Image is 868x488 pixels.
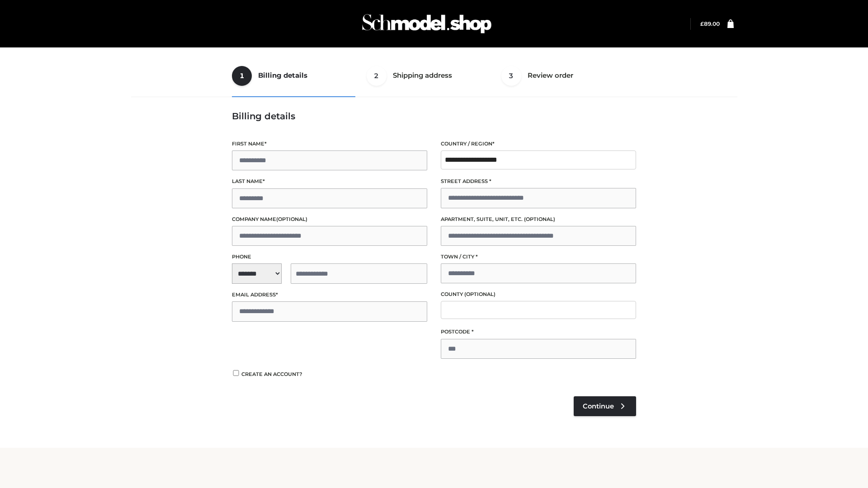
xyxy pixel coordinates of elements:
[359,6,495,42] img: Schmodel Admin 964
[232,140,427,148] label: First name
[700,20,720,27] a: £89.00
[232,291,427,299] label: Email address
[441,328,636,336] label: Postcode
[441,253,636,261] label: Town / City
[232,177,427,186] label: Last name
[232,111,636,122] h3: Billing details
[700,20,704,27] span: £
[441,215,636,224] label: Apartment, suite, unit, etc.
[700,20,720,27] bdi: 89.00
[241,371,302,377] span: Create an account?
[441,140,636,148] label: Country / Region
[276,216,307,222] span: (optional)
[441,177,636,186] label: Street address
[574,396,636,416] a: Continue
[464,291,495,297] span: (optional)
[232,215,427,224] label: Company name
[524,216,555,222] span: (optional)
[232,253,427,261] label: Phone
[232,370,240,376] input: Create an account?
[583,402,614,410] span: Continue
[441,290,636,299] label: County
